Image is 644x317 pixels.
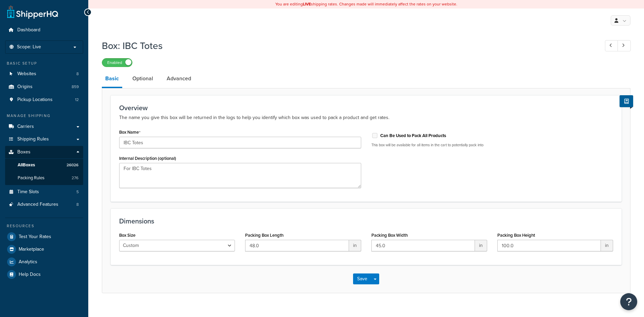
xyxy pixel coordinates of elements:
label: Internal Description (optional) [119,156,176,161]
li: Advanced Features [5,198,83,211]
span: 12 [75,97,79,103]
a: Origins859 [5,81,83,93]
h3: Dimensions [119,217,613,225]
a: Carriers [5,120,83,133]
label: Box Name [119,130,141,135]
a: Optional [129,70,157,87]
span: 8 [76,71,79,77]
a: Dashboard [5,24,83,36]
span: 859 [72,84,79,90]
span: 276 [72,175,78,181]
h3: Overview [119,104,613,112]
span: 26026 [67,162,78,168]
a: Advanced [163,70,195,87]
span: Advanced Features [17,202,58,207]
a: Packing Rules276 [5,172,83,184]
li: Origins [5,81,83,93]
input: This option can't be selected because the box is assigned to a dimensional rule [371,133,378,138]
h1: Box: IBC Totes [102,39,592,52]
a: Marketplace [5,243,83,255]
span: Carriers [17,124,34,130]
p: This box will be available for all items in the cart to potentially pack into [371,143,613,148]
label: Can Be Used to Pack All Products [380,133,446,139]
span: Websites [17,71,36,77]
a: Advanced Features8 [5,198,83,211]
a: Boxes [5,146,83,158]
div: Basic Setup [5,61,83,66]
span: Shipping Rules [17,136,49,142]
button: Save [353,273,371,284]
span: 5 [76,189,79,195]
label: Packing Box Length [245,233,283,238]
a: Shipping Rules [5,133,83,146]
div: Manage Shipping [5,113,83,119]
span: Help Docs [19,272,41,278]
a: AllBoxes26026 [5,159,83,171]
li: Boxes [5,146,83,185]
li: Websites [5,68,83,80]
div: Resources [5,223,83,229]
span: Pickup Locations [17,97,53,103]
label: Enabled [102,59,132,67]
span: Packing Rules [18,175,44,181]
button: Open Resource Center [620,293,637,310]
span: 8 [76,202,79,207]
a: Websites8 [5,68,83,80]
span: Dashboard [17,27,40,33]
li: Packing Rules [5,172,83,184]
a: Next Record [618,40,631,51]
label: Packing Box Width [371,233,408,238]
span: Marketplace [19,247,44,252]
a: Basic [102,70,122,88]
label: Box Size [119,233,135,238]
span: Test Your Rates [19,234,51,240]
span: in [475,240,487,251]
a: Analytics [5,256,83,268]
a: Test Your Rates [5,231,83,243]
span: Origins [17,84,33,90]
a: Pickup Locations12 [5,94,83,106]
label: Packing Box Height [497,233,535,238]
button: Show Help Docs [620,95,633,107]
a: Previous Record [605,40,618,51]
p: The name you give this box will be returned in the logs to help you identify which box was used t... [119,114,613,122]
span: Time Slots [17,189,39,195]
span: Analytics [19,259,37,265]
span: Scope: Live [17,44,41,50]
a: Time Slots5 [5,186,83,198]
li: Time Slots [5,186,83,198]
li: Pickup Locations [5,94,83,106]
textarea: For IBC Totes [119,163,361,188]
span: in [601,240,613,251]
a: Help Docs [5,268,83,281]
span: in [349,240,361,251]
span: All Boxes [18,162,35,168]
b: LIVE [303,1,311,7]
span: Boxes [17,149,31,155]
